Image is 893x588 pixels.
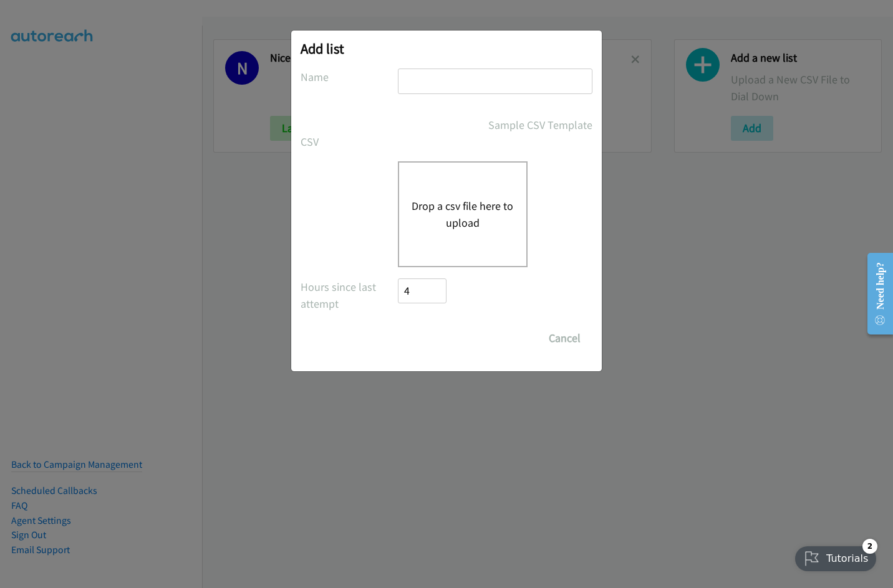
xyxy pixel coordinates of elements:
[301,278,398,312] label: Hours since last attempt
[301,40,592,57] h2: Add list
[488,116,592,133] a: Sample CSV Template
[412,197,514,231] button: Drop a csv file here to upload
[857,244,893,343] iframe: Resource Center
[301,133,398,150] label: CSV
[301,69,398,85] label: Name
[537,326,592,351] button: Cancel
[788,534,884,579] iframe: Checklist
